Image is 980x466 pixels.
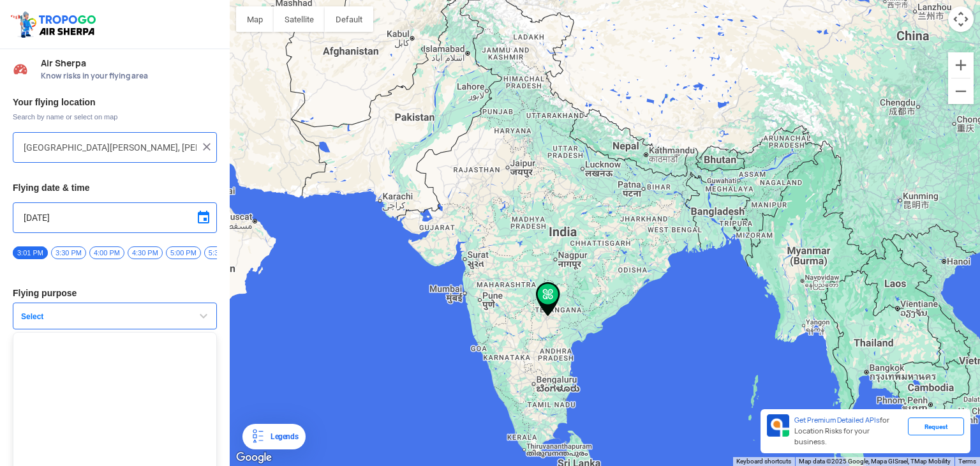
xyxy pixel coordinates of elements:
[948,52,974,78] button: Zoom in
[128,246,163,259] span: 4:30 PM
[233,449,275,466] img: Google
[13,183,217,192] h3: Flying date & time
[799,458,951,465] span: Map data ©2025 Google, Mapa GISrael, TMap Mobility
[948,79,974,104] button: Zoom out
[767,414,789,437] img: Premium APIs
[13,61,28,77] img: Risk Scores
[233,449,275,466] a: Open this area in Google Maps (opens a new window)
[948,6,974,32] button: Map camera controls
[13,246,48,259] span: 3:01 PM
[265,429,298,444] div: Legends
[10,10,100,39] img: ic_tgdronemaps.svg
[24,140,197,155] input: Search your flying location
[736,457,791,466] button: Keyboard shortcuts
[41,71,217,81] span: Know risks in your flying area
[41,58,217,68] span: Air Sherpa
[13,289,217,297] h3: Flying purpose
[204,246,239,259] span: 5:30 PM
[166,246,201,259] span: 5:00 PM
[908,417,964,435] div: Request
[236,6,274,32] button: Show street map
[794,416,880,425] span: Get Premium Detailed APIs
[200,140,213,153] img: ic_close.png
[13,98,217,107] h3: Your flying location
[13,112,217,122] span: Search by name or select on map
[789,414,908,448] div: for Location Risks for your business.
[958,458,976,465] a: Terms
[89,246,124,259] span: 4:00 PM
[16,312,175,322] span: Select
[51,246,86,259] span: 3:30 PM
[250,429,265,444] img: Legends
[13,303,217,329] button: Select
[24,210,206,225] input: Select Date
[274,6,325,32] button: Show satellite imagery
